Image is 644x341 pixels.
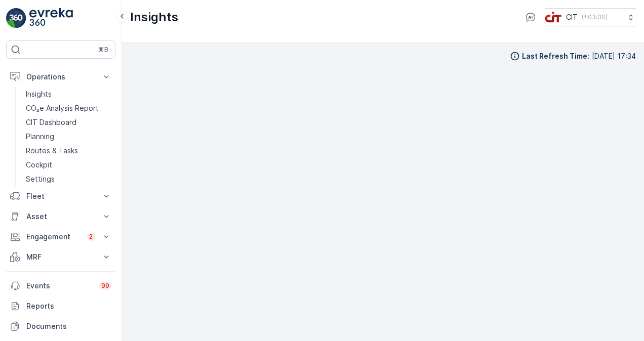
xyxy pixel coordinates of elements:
[6,206,115,227] button: Asset
[22,144,115,158] a: Routes & Tasks
[22,172,115,186] a: Settings
[130,9,178,25] p: Insights
[98,46,108,54] p: ⌘B
[6,67,115,87] button: Operations
[26,103,99,113] p: CO₂e Analysis Report
[26,132,54,142] p: Planning
[22,101,115,115] a: CO₂e Analysis Report
[26,89,52,99] p: Insights
[26,117,76,127] p: CIT Dashboard
[22,115,115,130] a: CIT Dashboard
[522,51,589,61] p: Last Refresh Time :
[566,12,578,22] p: CIT
[26,72,95,82] p: Operations
[101,282,109,290] p: 99
[26,174,55,184] p: Settings
[26,321,111,331] p: Documents
[6,227,115,247] button: Engagement2
[6,276,115,296] a: Events99
[26,160,52,170] p: Cockpit
[26,211,95,222] p: Asset
[6,296,115,316] a: Reports
[582,13,608,21] p: ( +03:00 )
[26,252,95,262] p: MRF
[26,232,81,242] p: Engagement
[26,191,95,201] p: Fleet
[22,158,115,172] a: Cockpit
[592,51,636,61] p: [DATE] 17:34
[26,301,111,311] p: Reports
[6,316,115,336] a: Documents
[26,281,93,291] p: Events
[6,8,26,28] img: logo
[545,12,562,23] img: cit-logo_pOk6rL0.png
[6,186,115,206] button: Fleet
[22,87,115,101] a: Insights
[545,8,636,26] button: CIT(+03:00)
[89,233,93,241] p: 2
[26,146,78,156] p: Routes & Tasks
[22,130,115,144] a: Planning
[29,8,73,28] img: logo_light-DOdMpM7g.png
[6,247,115,267] button: MRF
